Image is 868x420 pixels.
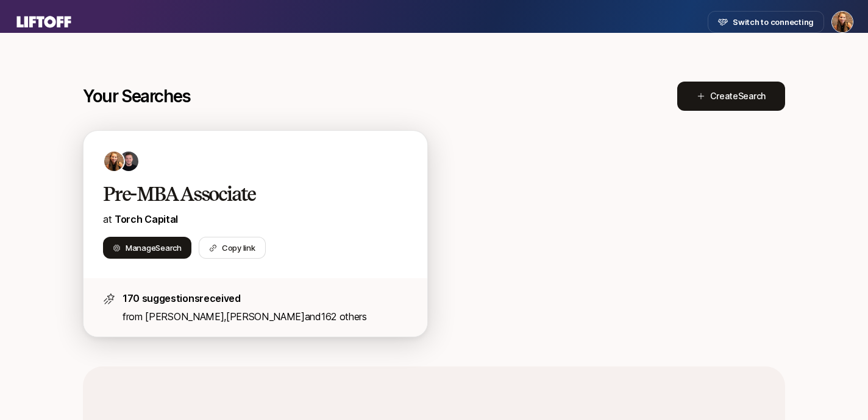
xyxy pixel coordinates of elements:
[708,11,824,33] button: Switch to connecting
[733,16,814,28] span: Switch to connecting
[831,11,853,33] button: Katie Reiner
[305,310,367,323] span: and
[123,309,408,324] p: from
[103,237,191,259] button: ManageSearch
[126,242,182,254] span: Manage
[677,82,785,111] button: CreateSearch
[123,290,408,306] p: 170 suggestions received
[832,12,853,32] img: Katie Reiner
[224,310,305,323] span: ,
[83,86,191,106] p: Your Searches
[199,237,266,259] button: Copy link
[710,89,766,103] span: Create
[103,211,408,227] p: at
[119,152,138,171] img: 443a08ff_5109_4e9d_b0be_b9d460e71183.jpg
[226,310,305,323] span: [PERSON_NAME]
[115,213,178,225] a: Torch Capital
[321,310,367,323] span: 162 others
[104,152,124,171] img: c777a5ab_2847_4677_84ce_f0fc07219358.jpg
[103,182,382,206] h2: Pre-MBA Associate
[103,293,115,305] img: star-icon
[155,243,181,253] span: Search
[738,91,766,101] span: Search
[145,310,224,323] span: [PERSON_NAME]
